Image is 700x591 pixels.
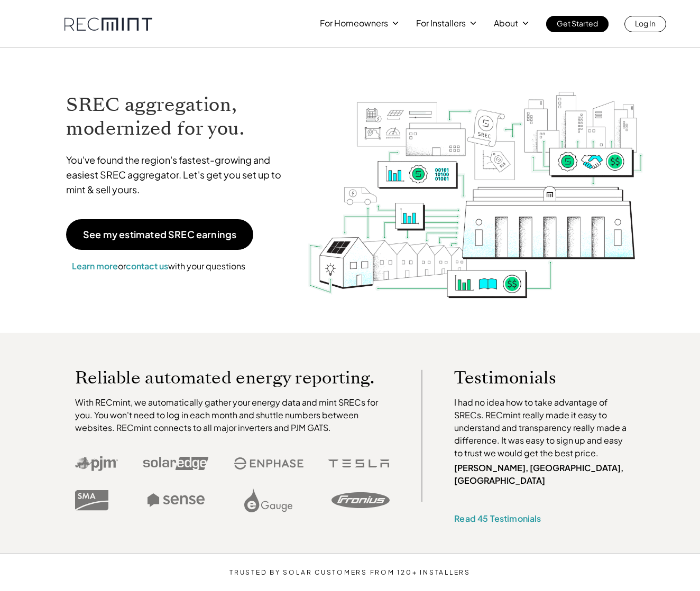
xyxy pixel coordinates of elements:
p: With RECmint, we automatically gather your energy data and mint SRECs for you. You won't need to ... [75,396,390,434]
a: See my estimated SREC earnings [66,219,253,250]
h1: SREC aggregation, modernized for you. [66,93,291,140]
a: Learn more [72,260,118,271]
p: For Homeowners [320,16,388,31]
p: Log In [635,16,656,31]
a: Get Started [546,16,609,32]
img: RECmint value cycle [307,64,644,301]
p: You've found the region's fastest-growing and easiest SREC aggregator. Let's get you set up to mi... [66,153,291,197]
p: Get Started [557,16,598,31]
p: For Installers [416,16,466,31]
p: About [494,16,518,31]
p: Reliable automated energy reporting. [75,370,390,386]
a: Read 45 Testimonials [454,513,541,524]
p: or with your questions [66,259,251,273]
p: Testimonials [454,370,612,386]
p: TRUSTED BY SOLAR CUSTOMERS FROM 120+ INSTALLERS [198,569,503,576]
a: Log In [624,16,666,32]
p: I had no idea how to take advantage of SRECs. RECmint really made it easy to understand and trans... [454,396,632,459]
p: [PERSON_NAME], [GEOGRAPHIC_DATA], [GEOGRAPHIC_DATA] [454,462,632,487]
a: contact us [126,260,168,271]
p: See my estimated SREC earnings [83,230,236,239]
